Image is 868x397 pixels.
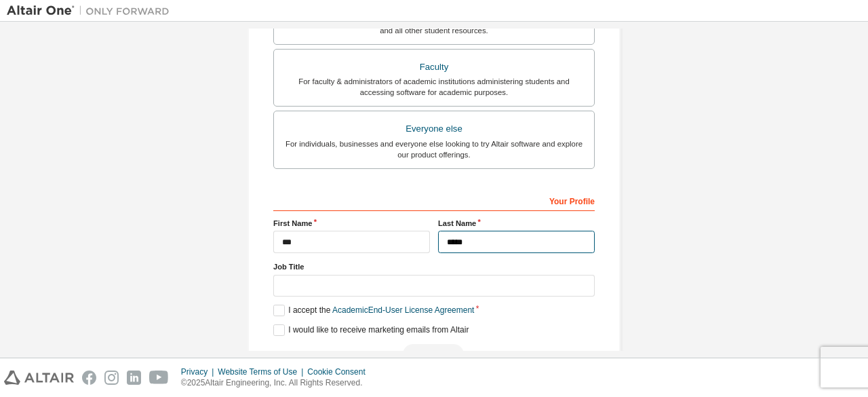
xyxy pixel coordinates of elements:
div: Website Terms of Use [218,366,307,377]
div: Everyone else [282,119,586,138]
div: Faculty [282,58,586,77]
label: First Name [273,218,430,229]
img: altair_logo.svg [4,371,74,385]
div: Privacy [181,366,218,377]
label: Job Title [273,261,595,272]
img: youtube.svg [149,371,169,385]
img: linkedin.svg [127,371,141,385]
div: For individuals, businesses and everyone else looking to try Altair software and explore our prod... [282,138,586,160]
div: Read and acccept EULA to continue [273,344,595,364]
img: Altair One [7,4,176,18]
a: Academic End-User License Agreement [332,305,474,315]
p: © 2025 Altair Engineering, Inc. All Rights Reserved. [181,377,374,389]
div: For faculty & administrators of academic institutions administering students and accessing softwa... [282,76,586,98]
div: Your Profile [273,189,595,211]
label: I would like to receive marketing emails from Altair [273,324,469,336]
label: Last Name [438,218,595,229]
img: instagram.svg [104,371,119,385]
div: Cookie Consent [307,366,373,377]
label: I accept the [273,305,474,316]
img: facebook.svg [82,371,96,385]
